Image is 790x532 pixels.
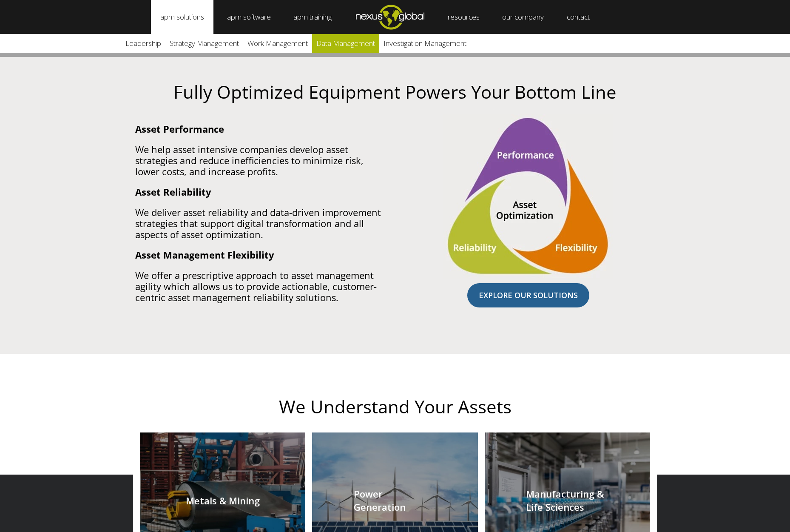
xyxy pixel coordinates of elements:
p: We help asset intensive companies develop asset strategies and reduce inefficiencies to minimize ... [135,144,389,177]
p: We deliver asset reliability and data-driven improvement strategies that support digital transfor... [135,207,389,240]
img: asset-optimization [443,114,613,279]
a: Investigation Management [379,34,471,53]
p: Asset Management Flexibility [135,249,389,260]
p: Asset Reliability [135,186,389,197]
a: Data Management [312,34,379,53]
a: EXPLORE OUR SOLUTIONS [467,283,589,307]
p: Asset Performance [135,123,389,134]
a: Leadership [121,34,165,53]
a: Strategy Management [165,34,243,53]
p: We offer a prescriptive approach to asset management agility which allows us to provide actionabl... [135,270,389,303]
a: Work Management [243,34,312,53]
h2: Fully Optimized Equipment Powers Your Bottom Line [129,82,662,102]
